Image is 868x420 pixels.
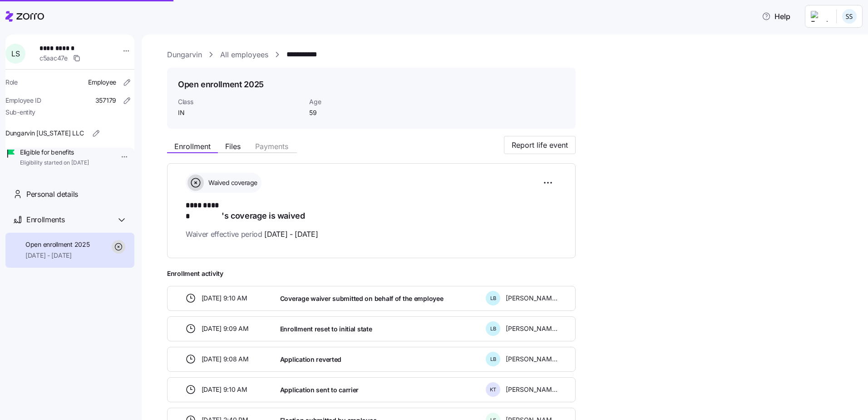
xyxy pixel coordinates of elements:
[186,200,557,221] h1: 's coverage is waived
[506,355,557,364] span: [PERSON_NAME]
[490,387,496,392] span: K T
[20,148,89,157] span: Eligible for benefits
[26,189,78,200] span: Personal details
[309,108,400,117] span: 59
[26,214,64,225] span: Enrollments
[5,129,84,138] span: Dungarvin [US_STATE] LLC
[5,78,18,87] span: Role
[186,229,318,240] span: Waiver effective period
[842,9,857,24] img: b3a65cbeab486ed89755b86cd886e362
[39,54,68,63] span: c5aac47e
[206,178,257,187] span: Waived coverage
[202,355,249,364] span: [DATE] 9:08 AM
[25,251,89,260] span: [DATE] - [DATE]
[280,355,341,364] span: Application reverted
[490,357,496,362] span: L B
[167,49,202,60] a: Dungarvin
[755,7,798,25] button: Help
[178,108,302,117] span: IN
[95,96,116,105] span: 357179
[5,96,41,105] span: Employee ID
[490,326,496,331] span: L B
[5,108,35,117] span: Sub-entity
[220,49,268,60] a: All employees
[506,324,557,333] span: [PERSON_NAME]
[202,294,247,303] span: [DATE] 9:10 AM
[255,143,288,150] span: Payments
[504,136,576,154] button: Report life event
[225,143,241,150] span: Files
[506,294,557,303] span: [PERSON_NAME]
[11,50,20,57] span: L S
[178,97,302,106] span: Class
[178,79,264,90] h1: Open enrollment 2025
[506,385,557,394] span: [PERSON_NAME]
[512,140,568,150] span: Report life event
[174,143,211,150] span: Enrollment
[88,78,116,87] span: Employee
[280,325,372,334] span: Enrollment reset to initial state
[25,240,89,249] span: Open enrollment 2025
[264,229,318,240] span: [DATE] - [DATE]
[202,385,247,394] span: [DATE] 9:10 AM
[490,296,496,301] span: L B
[20,159,89,167] span: Eligibility started on [DATE]
[280,385,359,395] span: Application sent to carrier
[280,294,444,303] span: Coverage waiver submitted on behalf of the employee
[762,11,790,22] span: Help
[309,97,400,106] span: Age
[167,269,576,278] span: Enrollment activity
[202,324,249,333] span: [DATE] 9:09 AM
[811,11,829,22] img: Employer logo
